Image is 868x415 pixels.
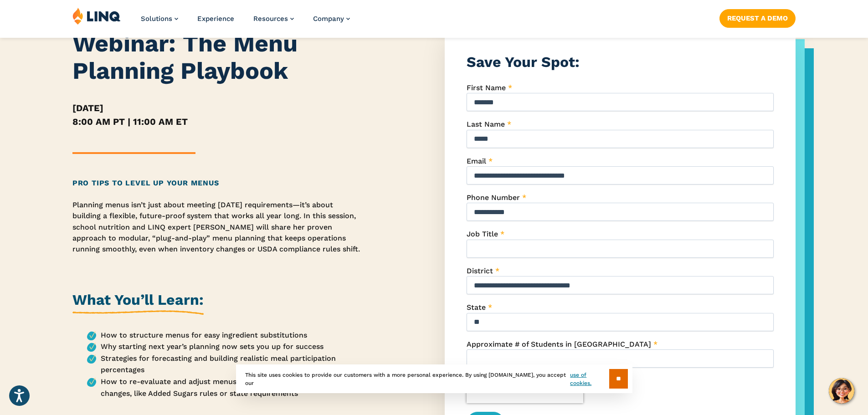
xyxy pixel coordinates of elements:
a: use of cookies. [570,371,609,387]
span: District [467,266,493,275]
span: Approximate # of Students in [GEOGRAPHIC_DATA] [467,340,651,348]
nav: Button Navigation [719,7,796,27]
h5: 8:00 AM PT | 11:00 AM ET [72,115,361,128]
a: Resources [253,15,294,23]
span: First Name [467,83,506,92]
strong: Save Your Spot: [467,53,580,71]
li: How to structure menus for easy ingredient substitutions [87,329,361,341]
img: LINQ | K‑12 Software [72,7,121,25]
li: Strategies for forecasting and building realistic meal participation percentages [87,353,361,376]
span: Email [467,157,486,165]
a: Request a Demo [719,9,796,27]
h2: What You’ll Learn: [72,290,204,315]
h2: Pro Tips to Level Up Your Menus [72,178,361,189]
h5: [DATE] [72,101,361,115]
nav: Primary Navigation [141,7,350,37]
span: Phone Number [467,193,520,202]
span: Resources [253,15,288,23]
li: How to re-evaluate and adjust menus for inevitable compliance changes, like Added Sugars rules or... [87,376,361,399]
a: Experience [197,15,234,23]
h1: Webinar: The Menu Planning Playbook [72,30,361,85]
p: Planning menus isn’t just about meeting [DATE] requirements—it’s about building a flexible, futur... [72,200,361,255]
li: Why starting next year’s planning now sets you up for success [87,341,361,353]
span: Solutions [141,15,172,23]
span: Job Title [467,230,498,238]
span: Company [313,15,344,23]
span: State [467,303,486,312]
a: Solutions [141,15,178,23]
span: Last Name [467,120,505,128]
button: Hello, have a question? Let’s chat. [829,378,854,404]
div: This site uses cookies to provide our customers with a more personal experience. By using [DOMAIN... [236,364,632,393]
a: Company [313,15,350,23]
